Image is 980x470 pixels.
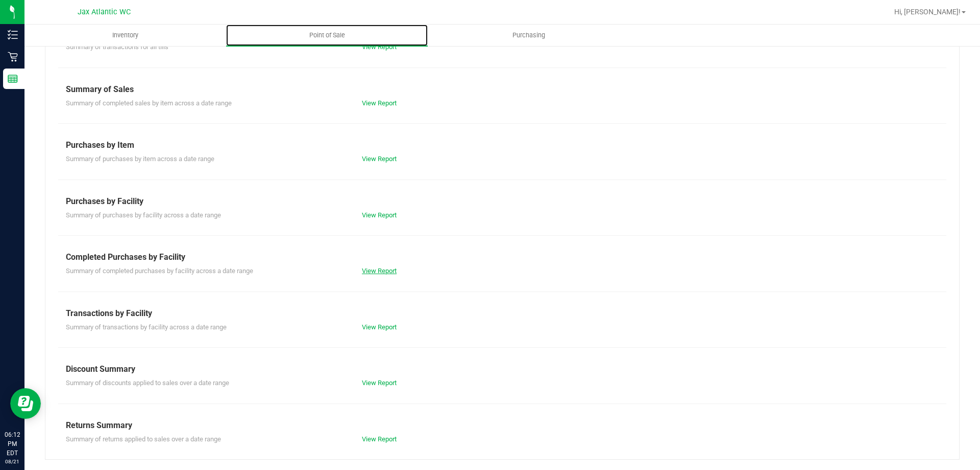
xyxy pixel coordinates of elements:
span: Jax Atlantic WC [78,8,131,16]
a: View Report [362,435,397,443]
a: View Report [362,99,397,107]
span: Summary of purchases by facility across a date range [66,211,221,219]
span: Summary of completed sales by item across a date range [66,99,232,107]
span: Summary of transactions for all tills [66,43,168,51]
a: Purchasing [428,25,629,46]
a: View Report [362,155,397,163]
span: Summary of purchases by item across a date range [66,155,214,163]
span: Inventory [99,31,152,40]
inline-svg: Retail [8,52,18,62]
span: Summary of completed purchases by facility across a date range [66,267,253,275]
p: 06:12 PM EDT [5,430,20,458]
div: Summary of Sales [66,83,939,96]
a: View Report [362,379,397,387]
a: View Report [362,43,397,51]
div: Returns Summary [66,419,939,432]
a: View Report [362,323,397,331]
div: Transactions by Facility [66,307,939,320]
div: Discount Summary [66,363,939,375]
p: 08/21 [5,458,20,465]
span: Summary of discounts applied to sales over a date range [66,379,229,387]
div: Completed Purchases by Facility [66,251,939,263]
span: Purchasing [499,31,559,40]
a: View Report [362,211,397,219]
span: Summary of transactions by facility across a date range [66,323,227,331]
div: Purchases by Facility [66,195,939,208]
inline-svg: Reports [8,74,18,84]
a: Point of Sale [226,25,428,46]
span: Point of Sale [296,31,359,40]
div: Purchases by Item [66,139,939,151]
span: Summary of returns applied to sales over a date range [66,435,221,443]
span: Hi, [PERSON_NAME]! [894,8,961,16]
a: View Report [362,267,397,275]
inline-svg: Inventory [8,30,18,40]
iframe: Resource center [10,388,41,419]
a: Inventory [24,25,226,46]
